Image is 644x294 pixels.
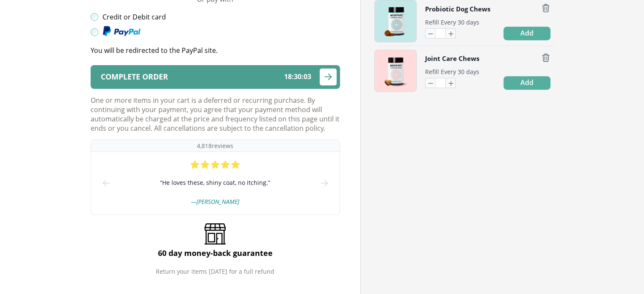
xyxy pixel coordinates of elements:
[191,198,239,206] span: — [PERSON_NAME]
[425,3,490,15] button: Probiotic Dog Chews
[425,53,479,64] button: Joint Care Chews
[425,18,479,26] span: Refill Every 30 days
[425,68,479,76] span: Refill Every 30 days
[503,76,550,90] button: Add
[160,178,270,187] span: “ He loves these, shiny coat, no itching. ”
[156,267,274,275] p: Return your items [DATE] for a full refund
[284,73,311,81] span: 18 : 30 : 03
[91,46,340,55] p: You will be redirected to the PayPal site.
[197,142,233,150] p: 4,818 reviews
[375,50,416,91] img: Joint Care Chews
[319,152,329,214] button: next-slide
[375,0,416,42] img: Probiotic Dog Chews
[102,12,166,22] label: Credit or Debit card
[101,152,111,214] button: prev-slide
[91,65,340,89] button: Complete order18:30:03
[503,27,550,40] button: Add
[101,73,168,81] span: Complete order
[91,96,340,133] p: One or more items in your cart is a deferred or recurring purchase. By continuing with your payme...
[158,248,273,258] h1: 60 day money-back guarantee
[102,26,141,37] img: Paypal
